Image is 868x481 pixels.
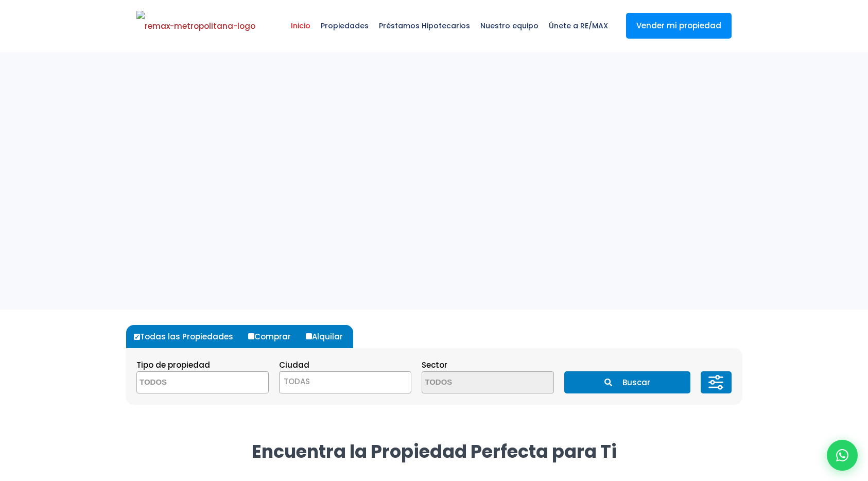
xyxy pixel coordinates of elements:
[422,359,447,370] span: Sector
[279,371,411,393] span: TODAS
[303,325,353,348] label: Alquilar
[252,439,617,464] strong: Encuentra la Propiedad Perfecta para Ti
[246,325,301,348] label: Comprar
[248,333,254,339] input: Comprar
[279,359,309,370] span: Ciudad
[544,10,613,41] span: Únete a RE/MAX
[316,10,374,41] span: Propiedades
[374,10,475,41] span: Préstamos Hipotecarios
[286,10,316,41] span: Inicio
[137,372,237,394] textarea: Search
[284,376,310,387] span: TODAS
[475,10,544,41] span: Nuestro equipo
[136,359,210,370] span: Tipo de propiedad
[280,374,411,389] span: TODAS
[136,11,255,42] img: remax-metropolitana-logo
[134,334,140,340] input: Todas las Propiedades
[422,372,522,394] textarea: Search
[306,333,312,339] input: Alquilar
[564,371,690,393] button: Buscar
[131,325,244,348] label: Todas las Propiedades
[626,13,732,39] a: Vender mi propiedad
